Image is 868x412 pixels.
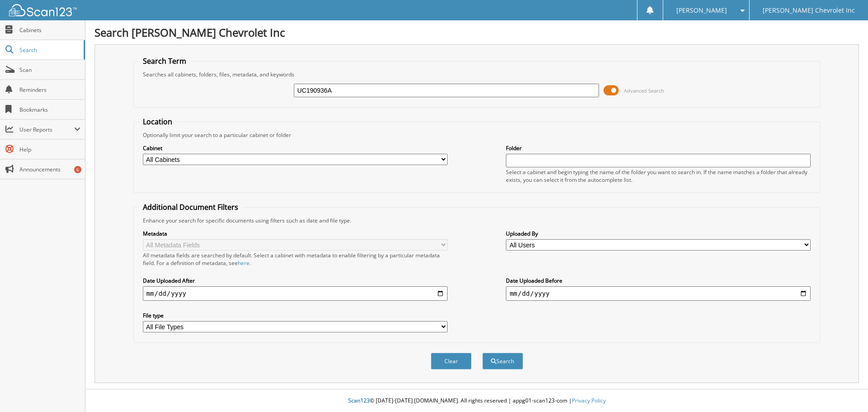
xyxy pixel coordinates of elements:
label: Cabinet [143,144,448,152]
h1: Search [PERSON_NAME] Chevrolet Inc [94,25,859,40]
img: scan123-logo-white.svg [9,4,77,16]
label: Folder [506,144,811,152]
span: Cabinets [19,26,80,34]
span: Search [19,46,79,54]
span: User Reports [19,126,74,133]
button: Search [482,353,523,369]
button: Clear [431,353,472,369]
span: Reminders [19,86,80,94]
div: All metadata fields are searched by default. Select a cabinet with metadata to enable filtering b... [143,251,448,267]
div: 6 [74,166,81,173]
label: File type [143,312,448,319]
span: Scan123 [348,397,370,404]
div: Optionally limit your search to a particular cabinet or folder [138,131,816,139]
span: Scan [19,66,80,74]
legend: Location [138,117,177,127]
div: Searches all cabinets, folders, files, metadata, and keywords [138,71,816,78]
legend: Search Term [138,56,191,66]
legend: Additional Document Filters [138,202,243,212]
span: [PERSON_NAME] [676,8,727,13]
span: Announcements [19,166,80,173]
a: Privacy Policy [572,397,606,404]
span: [PERSON_NAME] Chevrolet Inc [763,8,855,13]
div: Enhance your search for specific documents using filters such as date and file type. [138,217,816,224]
span: Advanced Search [624,87,664,94]
iframe: Chat Widget [823,369,868,412]
label: Date Uploaded After [143,277,448,284]
label: Date Uploaded Before [506,277,811,284]
div: Select a cabinet and begin typing the name of the folder you want to search in. If the name match... [506,168,811,184]
a: here [238,259,250,267]
div: © [DATE]-[DATE] [DOMAIN_NAME]. All rights reserved | appg01-scan123-com | [85,390,868,412]
span: Bookmarks [19,106,80,114]
input: end [506,286,811,301]
input: start [143,286,448,301]
label: Uploaded By [506,230,811,237]
span: Help [19,146,80,153]
label: Metadata [143,230,448,237]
